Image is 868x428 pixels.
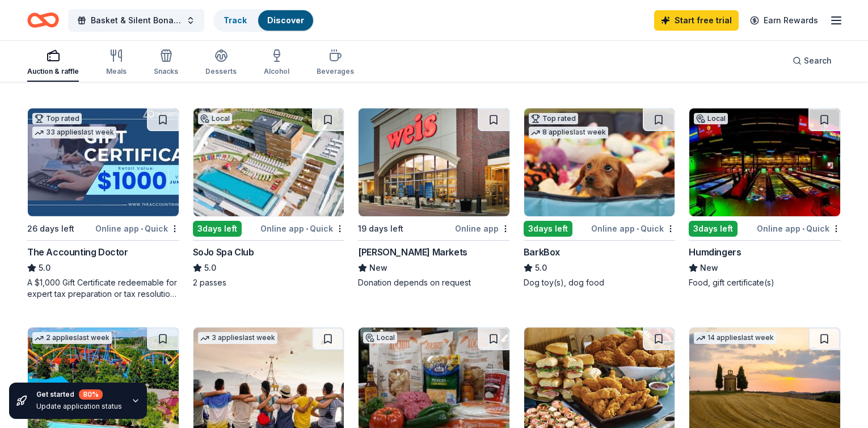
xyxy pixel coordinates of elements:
div: Top rated [529,113,578,124]
div: Online app [455,221,510,236]
div: Online app Quick [757,221,841,236]
span: • [802,224,804,233]
div: BarkBox [524,245,560,259]
button: Snacks [154,44,178,82]
div: 3 days left [193,221,242,237]
span: Search [804,54,832,68]
div: Get started [36,389,122,400]
div: 3 days left [689,221,738,237]
div: A $1,000 Gift Certificate redeemable for expert tax preparation or tax resolution services—recipi... [27,277,179,300]
button: Beverages [317,44,354,82]
div: Top rated [32,113,82,124]
div: 26 days left [27,222,74,236]
div: Update application status [36,402,122,411]
div: 8 applies last week [529,127,608,139]
span: • [306,224,308,233]
div: [PERSON_NAME] Markets [358,245,467,259]
a: Image for SoJo Spa ClubLocal3days leftOnline app•QuickSoJo Spa Club5.02 passes [193,108,345,288]
div: Dog toy(s), dog food [524,277,676,288]
span: • [637,224,639,233]
div: Beverages [317,67,354,76]
a: Discover [267,15,304,25]
span: Basket & Silent Bonanza [91,14,182,27]
button: Search [783,49,841,72]
button: Alcohol [264,44,289,82]
div: Snacks [154,67,178,76]
span: 5.0 [39,261,50,275]
div: 2 passes [193,277,345,288]
div: 2 applies last week [32,332,112,344]
div: SoJo Spa Club [193,245,254,259]
img: Image for SoJo Spa Club [193,108,344,216]
div: Online app Quick [591,221,675,236]
div: Alcohol [264,67,289,76]
span: 5.0 [535,261,547,275]
img: Image for Humdingers [689,108,840,216]
img: Image for BarkBox [524,108,675,216]
div: Meals [106,67,127,76]
a: Earn Rewards [743,10,825,31]
div: Local [363,332,397,343]
a: Track [224,15,247,25]
div: 3 days left [524,221,572,237]
div: Food, gift certificate(s) [689,277,841,288]
div: Auction & raffle [27,67,79,76]
button: Basket & Silent Bonanza [68,9,204,32]
div: The Accounting Doctor [27,245,128,259]
div: 80 % [79,389,103,400]
img: Image for The Accounting Doctor [28,108,179,216]
img: Image for Weis Markets [359,108,509,216]
div: 14 applies last week [694,332,776,344]
span: New [369,261,387,275]
span: New [700,261,718,275]
span: 5.0 [204,261,216,275]
div: Donation depends on request [358,277,510,288]
a: Image for HumdingersLocal3days leftOnline app•QuickHumdingersNewFood, gift certificate(s) [689,108,841,288]
div: Online app Quick [95,221,179,236]
button: Desserts [205,44,237,82]
div: Desserts [205,67,237,76]
button: Meals [106,44,127,82]
button: TrackDiscover [213,9,314,32]
div: 33 applies last week [32,127,116,139]
a: Home [27,7,59,33]
button: Auction & raffle [27,44,79,82]
a: Image for BarkBoxTop rated8 applieslast week3days leftOnline app•QuickBarkBox5.0Dog toy(s), dog food [524,108,676,288]
div: 19 days left [358,222,403,236]
a: Image for The Accounting DoctorTop rated33 applieslast week26 days leftOnline app•QuickThe Accoun... [27,108,179,300]
span: • [141,224,143,233]
div: Humdingers [689,245,741,259]
div: 3 applies last week [198,332,277,344]
div: Local [694,113,728,124]
a: Image for Weis Markets19 days leftOnline app[PERSON_NAME] MarketsNewDonation depends on request [358,108,510,288]
div: Online app Quick [260,221,344,236]
div: Local [198,113,232,124]
a: Start free trial [654,10,739,31]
